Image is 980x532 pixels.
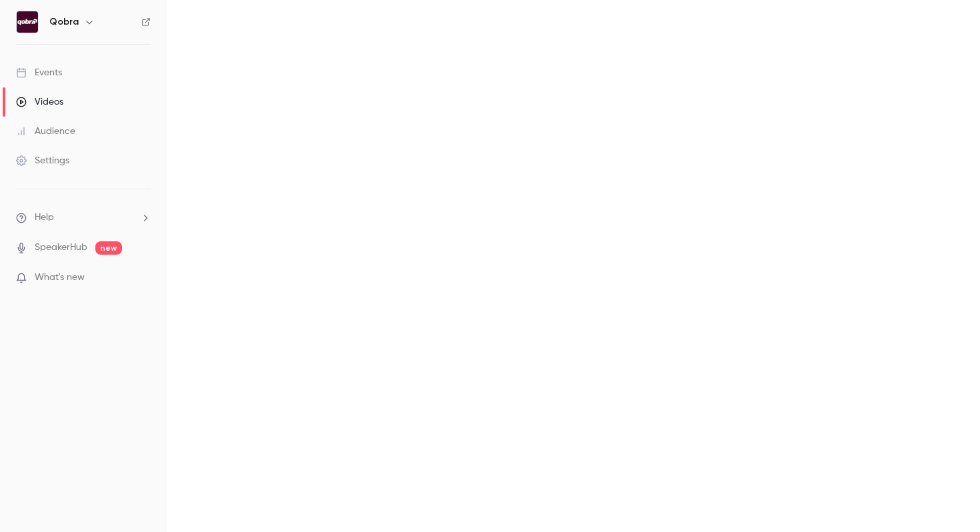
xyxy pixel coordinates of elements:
img: Qobra [17,11,38,33]
a: SpeakerHub [35,241,87,255]
div: Videos [16,95,63,109]
div: Audience [16,125,75,138]
span: What's new [35,271,85,285]
span: Help [35,211,54,225]
li: help-dropdown-opener [16,211,151,225]
div: Settings [16,154,69,167]
span: new [95,241,122,255]
div: Events [16,66,62,79]
h6: Qobra [49,15,79,29]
